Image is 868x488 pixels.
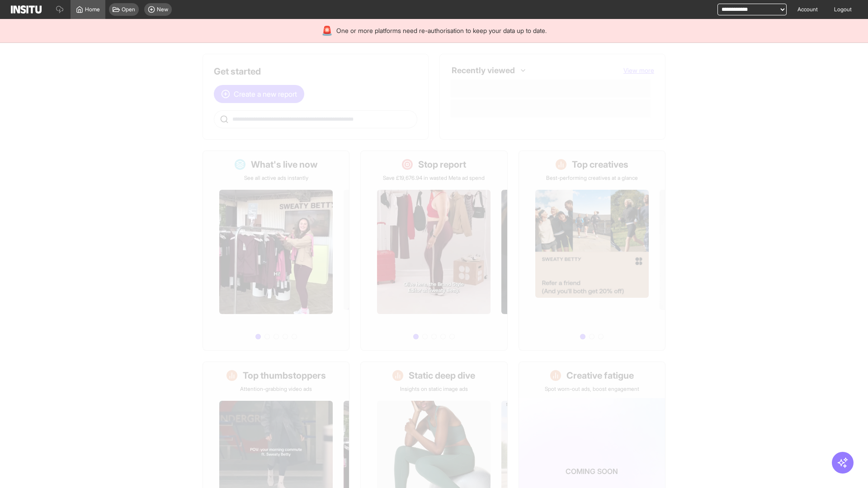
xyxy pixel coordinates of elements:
div: 🚨 [321,24,333,37]
span: Home [85,6,100,13]
img: Logo [11,5,42,14]
span: New [157,6,168,13]
span: One or more platforms need re-authorisation to keep your data up to date. [336,26,547,35]
span: Open [122,6,135,13]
